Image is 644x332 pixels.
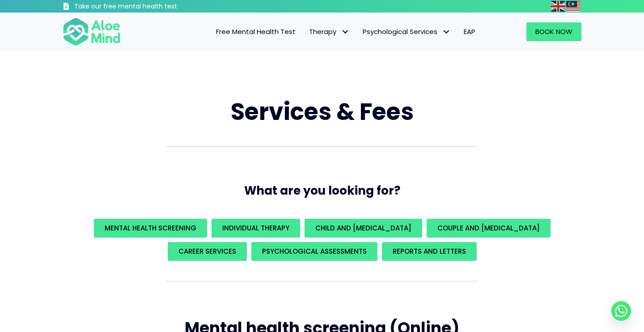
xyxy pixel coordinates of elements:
[464,27,475,36] span: EAP
[526,22,581,41] a: Book Now
[212,219,300,238] a: Individual Therapy
[231,95,414,128] span: Services & Fees
[382,242,477,261] a: REPORTS AND LETTERS
[178,247,236,256] span: Career Services
[437,223,540,233] span: Couple and [MEDICAL_DATA]
[339,26,352,38] span: Therapy: submenu
[216,27,296,36] span: Free Mental Health Test
[611,301,631,321] a: Whatsapp
[63,2,225,13] a: Take our free mental health test
[251,242,377,261] a: Psychological assessments
[305,219,422,238] a: Child and [MEDICAL_DATA]
[356,22,457,41] a: Psychological ServicesPsychological Services: submenu
[262,247,367,256] span: Psychological assessments
[566,1,581,11] a: Malay
[566,1,580,12] img: ms
[209,22,302,41] a: Free Mental Health Test
[551,1,565,12] img: en
[94,219,207,238] a: Mental Health Screening
[393,247,466,256] span: REPORTS AND LETTERS
[302,22,356,41] a: TherapyTherapy: submenu
[105,223,196,233] span: Mental Health Screening
[440,26,453,38] span: Psychological Services: submenu
[457,22,482,41] a: EAP
[315,223,411,233] span: Child and [MEDICAL_DATA]
[535,27,572,36] span: Book Now
[363,27,450,36] span: Psychological Services
[222,223,289,233] span: Individual Therapy
[132,22,482,41] nav: Menu
[63,217,581,263] div: What are you looking for?
[244,183,400,199] span: What are you looking for?
[427,219,551,238] a: Couple and [MEDICAL_DATA]
[551,1,566,11] a: English
[74,2,225,11] h3: Take our free mental health test
[309,27,349,36] span: Therapy
[63,17,121,47] img: Aloe mind Logo
[168,242,247,261] a: Career Services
